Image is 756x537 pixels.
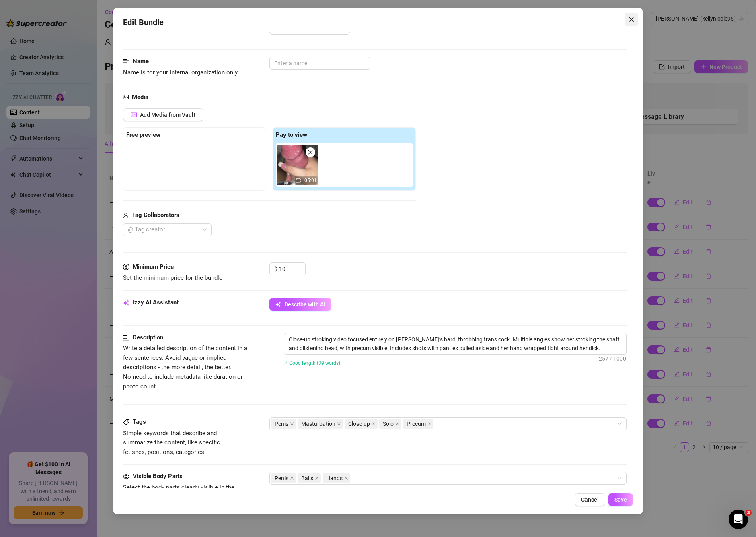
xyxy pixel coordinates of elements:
[123,419,129,425] span: tag
[123,484,234,520] span: Select the body parts clearly visible in the content. This helps [PERSON_NAME] AI suggest media a...
[729,510,748,529] iframe: Intercom live chat
[123,473,129,480] span: eye
[301,419,335,428] span: Masturbation
[304,178,317,183] span: 05:01
[337,422,341,426] span: close
[123,274,222,281] span: Set the minimum price for the bundle
[296,178,301,183] span: video-camera
[323,473,350,483] span: Hands
[269,57,370,70] input: Enter a name
[133,263,174,271] strong: Minimum Price
[133,418,146,425] strong: Tags
[276,131,307,138] strong: Pay to view
[344,476,348,480] span: close
[345,419,378,429] span: Close-up
[131,112,137,118] span: picture
[123,333,129,343] span: align-left
[326,474,343,483] span: Hands
[308,149,313,155] span: close
[123,108,203,121] button: Add Media from Vault
[625,16,638,23] span: Close
[277,145,318,185] div: 05:01
[132,211,179,219] strong: Tag Collaborators
[403,419,433,429] span: Precum
[379,419,401,429] span: Solo
[284,301,325,308] span: Describe with AI
[427,422,431,426] span: close
[133,473,183,480] strong: Visible Body Parts
[284,333,626,354] textarea: Close-up stroking video focused entirely on [PERSON_NAME]’s hard, throbbing trans cock. Multiple ...
[271,419,296,429] span: Penis
[372,422,376,426] span: close
[123,93,129,102] span: picture
[132,93,148,101] strong: Media
[745,510,752,516] span: 3
[625,13,638,26] button: Close
[290,422,294,426] span: close
[290,476,294,480] span: close
[395,422,399,426] span: close
[628,16,635,23] span: close
[133,58,149,65] strong: Name
[315,476,319,480] span: close
[575,493,605,506] button: Cancel
[407,419,426,428] span: Precum
[123,430,220,456] span: Simple keywords that describe and summarize the content, like specific fetishes, positions, categ...
[269,298,331,311] button: Describe with AI
[284,360,340,366] span: ✓ Good length (39 words)
[275,474,288,483] span: Penis
[301,474,313,483] span: Balls
[123,211,129,220] span: user
[608,493,633,506] button: Save
[348,419,370,428] span: Close-up
[133,334,163,341] strong: Description
[298,473,321,483] span: Balls
[275,419,288,428] span: Penis
[133,299,179,306] strong: Izzy AI Assistant
[277,145,318,185] img: media
[123,16,164,29] span: Edit Bundle
[581,496,599,503] span: Cancel
[614,496,627,503] span: Save
[123,57,129,66] span: align-left
[126,131,160,138] strong: Free preview
[123,262,129,272] span: dollar
[123,345,247,390] span: Write a detailed description of the content in a few sentences. Avoid vague or implied descriptio...
[123,69,238,76] span: Name is for your internal organization only
[383,419,394,428] span: Solo
[271,473,296,483] span: Penis
[298,419,343,429] span: Masturbation
[140,112,195,118] span: Add Media from Vault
